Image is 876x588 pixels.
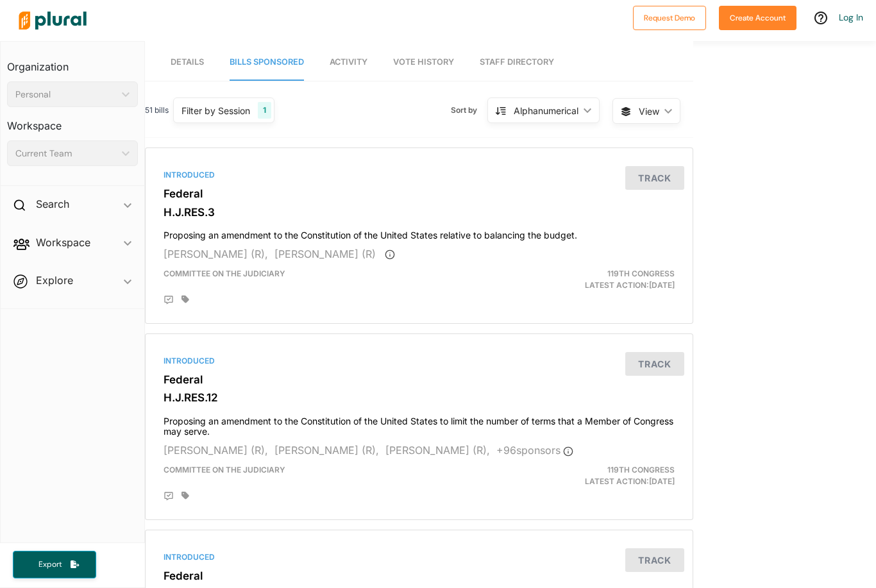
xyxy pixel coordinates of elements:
span: [PERSON_NAME] (R), [164,248,268,260]
span: Bills Sponsored [230,57,304,67]
div: Current Team [15,147,117,160]
span: View [639,105,659,118]
h3: Organization [7,48,138,76]
button: Track [625,352,684,376]
div: Introduced [164,355,675,367]
h3: H.J.RES.3 [164,206,675,219]
button: Track [625,166,684,190]
span: [PERSON_NAME] (R), [274,444,379,457]
span: Activity [330,57,367,67]
button: Export [13,551,96,578]
button: Request Demo [633,6,706,30]
span: 119th Congress [607,269,675,278]
h3: H.J.RES.12 [164,391,675,404]
h4: Proposing an amendment to the Constitution of the United States to limit the number of terms that... [164,410,675,438]
a: Log In [839,12,863,23]
span: [PERSON_NAME] (R), [385,444,490,457]
h2: Search [36,197,69,211]
h3: Federal [164,373,675,386]
div: Filter by Session [181,104,250,117]
h3: Federal [164,187,675,200]
span: Committee on the Judiciary [164,465,285,475]
h4: Proposing an amendment to the Constitution of the United States relative to balancing the budget. [164,224,675,241]
a: Create Account [719,10,796,24]
button: Track [625,548,684,572]
div: Add tags [181,491,189,500]
span: 119th Congress [607,465,675,475]
a: Request Demo [633,10,706,24]
div: 1 [258,102,271,119]
span: Details [171,57,204,67]
h3: Federal [164,569,675,582]
span: [PERSON_NAME] (R), [164,444,268,457]
span: + 96 sponsor s [496,444,573,457]
span: Committee on the Judiciary [164,269,285,278]
a: Staff Directory [480,44,554,81]
div: Introduced [164,551,675,563]
span: [PERSON_NAME] (R) [274,248,376,260]
span: Vote History [393,57,454,67]
h3: Workspace [7,107,138,135]
div: Add tags [181,295,189,304]
div: Personal [15,88,117,101]
span: 51 bills [145,105,169,116]
button: Create Account [719,6,796,30]
a: Bills Sponsored [230,44,304,81]
div: Latest Action: [DATE] [507,464,684,487]
a: Vote History [393,44,454,81]
div: Alphanumerical [514,104,578,117]
a: Activity [330,44,367,81]
div: Add Position Statement [164,295,174,305]
span: Sort by [451,105,487,116]
span: Export [29,559,71,570]
a: Details [171,44,204,81]
div: Latest Action: [DATE] [507,268,684,291]
div: Add Position Statement [164,491,174,501]
div: Introduced [164,169,675,181]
